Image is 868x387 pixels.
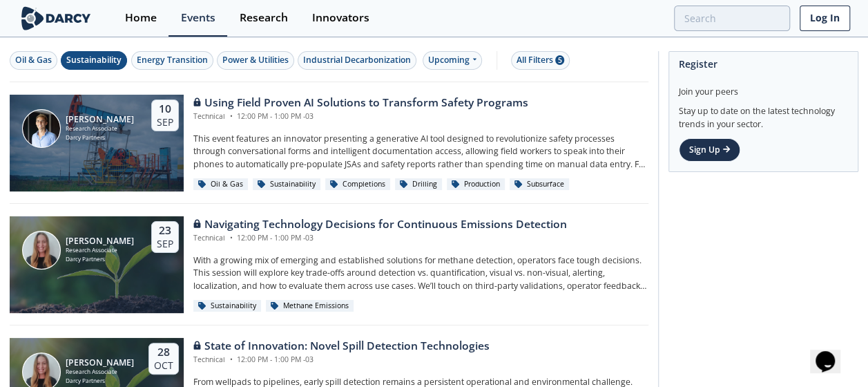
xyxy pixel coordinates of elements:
[227,233,235,243] span: •
[66,368,134,377] div: Research Associate
[222,54,289,66] div: Power & Utilities
[157,102,173,116] div: 10
[325,178,390,191] div: Completions
[157,116,173,129] div: Sep
[22,109,61,148] img: Juan Mayol
[193,300,261,312] div: Sustainability
[66,54,122,66] div: Sustainability
[61,51,127,70] button: Sustainability
[193,254,648,292] p: With a growing mix of emerging and established solutions for methane detection, operators face to...
[157,238,173,250] div: Sep
[303,54,411,66] div: Industrial Decarbonization
[66,236,134,246] div: [PERSON_NAME]
[154,359,173,372] div: Oct
[193,355,490,366] div: Technical 12:00 PM - 1:00 PM -03
[193,95,528,111] div: Using Field Proven AI Solutions to Transform Safety Programs
[10,51,57,70] button: Oil & Gas
[193,216,567,233] div: Navigating Technology Decisions for Continuous Emissions Detection
[66,124,134,133] div: Research Associate
[66,133,134,142] div: Darcy Partners
[312,12,369,23] div: Innovators
[517,54,564,66] div: All Filters
[193,338,490,355] div: State of Innovation: Novel Spill Detection Technologies
[253,178,320,191] div: Sustainability
[800,6,850,31] a: Log In
[555,55,564,65] span: 5
[510,178,569,191] div: Subsurface
[395,178,442,191] div: Drilling
[447,178,505,191] div: Production
[154,346,173,359] div: 28
[66,358,134,368] div: [PERSON_NAME]
[679,76,848,98] div: Join your peers
[19,6,94,30] img: logo-wide.svg
[157,224,173,238] div: 23
[137,54,208,66] div: Energy Transition
[193,233,567,244] div: Technical 12:00 PM - 1:00 PM -03
[125,12,157,23] div: Home
[131,51,213,70] button: Energy Transition
[679,138,740,162] a: Sign Up
[810,332,854,373] iframe: chat widget
[15,54,52,66] div: Oil & Gas
[66,246,134,255] div: Research Associate
[511,51,570,70] button: All Filters 5
[266,300,354,312] div: Methane Emissions
[679,98,848,131] div: Stay up to date on the latest technology trends in your sector.
[66,255,134,264] div: Darcy Partners
[22,231,61,270] img: Camila Behar
[423,51,483,70] div: Upcoming
[674,6,790,31] input: Advanced Search
[181,12,215,23] div: Events
[679,52,848,76] div: Register
[193,178,248,191] div: Oil & Gas
[193,111,528,122] div: Technical 12:00 PM - 1:00 PM -03
[298,51,416,70] button: Industrial Decarbonization
[10,216,648,313] a: Camila Behar [PERSON_NAME] Research Associate Darcy Partners 23 Sep Navigating Technology Decisio...
[217,51,294,70] button: Power & Utilities
[66,377,134,386] div: Darcy Partners
[66,115,134,124] div: [PERSON_NAME]
[193,133,648,171] p: This event features an innovator presenting a generative AI tool designed to revolutionize safety...
[10,95,648,191] a: Juan Mayol [PERSON_NAME] Research Associate Darcy Partners 10 Sep Using Field Proven AI Solutions...
[227,111,235,121] span: •
[240,12,288,23] div: Research
[227,355,235,364] span: •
